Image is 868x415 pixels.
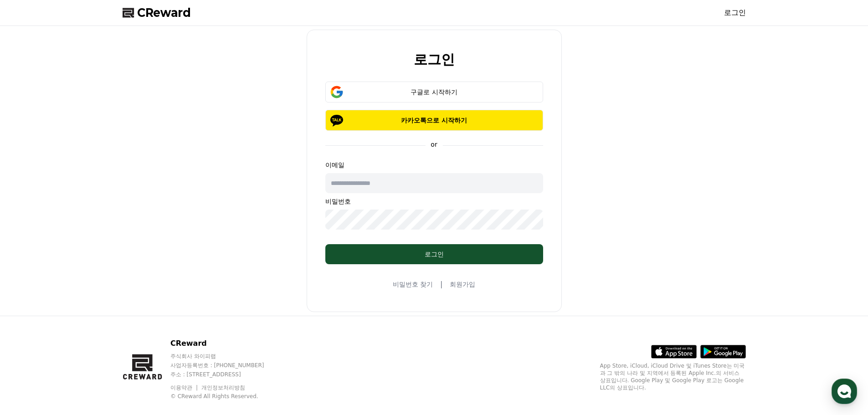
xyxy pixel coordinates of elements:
button: 구글로 시작하기 [325,82,543,102]
a: 이용약관 [170,384,199,391]
a: CReward [123,5,191,20]
a: 개인정보처리방침 [201,384,245,391]
p: CReward [170,338,282,349]
p: 사업자등록번호 : [PHONE_NUMBER] [170,362,282,369]
div: 로그인 [344,250,525,259]
p: 주소 : [STREET_ADDRESS] [170,371,282,378]
span: CReward [137,5,191,20]
a: 회원가입 [450,280,475,289]
p: 이메일 [325,160,543,169]
p: App Store, iCloud, iCloud Drive 및 iTunes Store는 미국과 그 밖의 나라 및 지역에서 등록된 Apple Inc.의 서비스 상표입니다. Goo... [600,362,746,391]
p: or [425,140,442,149]
button: 카카오톡으로 시작하기 [325,110,543,131]
p: 카카오톡으로 시작하기 [339,116,530,125]
span: | [440,279,442,290]
p: 비밀번호 [325,197,543,206]
h2: 로그인 [414,52,455,67]
p: © CReward All Rights Reserved. [170,393,282,400]
a: 비밀번호 찾기 [393,280,433,289]
button: 로그인 [325,244,543,264]
a: 로그인 [724,7,746,18]
p: 주식회사 와이피랩 [170,353,282,360]
div: 구글로 시작하기 [339,87,530,97]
